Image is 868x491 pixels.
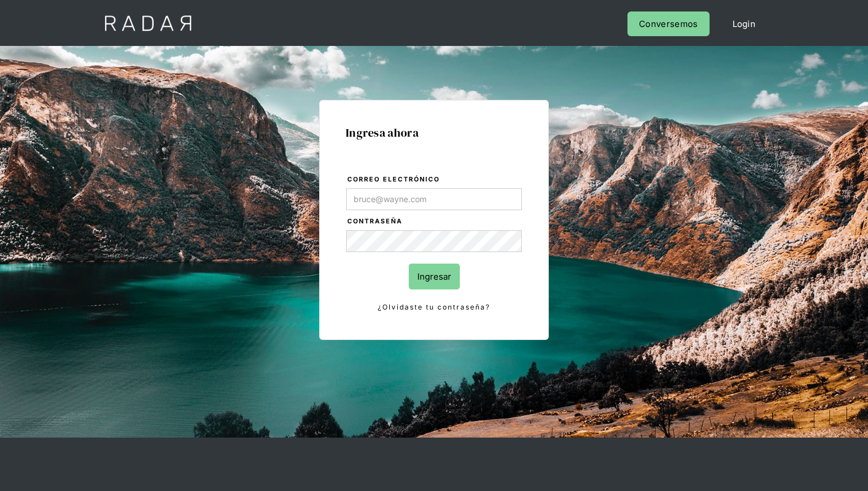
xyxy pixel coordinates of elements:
a: Login [721,11,768,36]
a: ¿Olvidaste tu contraseña? [346,301,522,314]
a: Conversemos [627,11,709,36]
h1: Ingresa ahora [346,126,522,139]
input: bruce@wayne.com [346,188,522,210]
label: Contraseña [347,216,522,227]
input: Ingresar [409,264,460,289]
label: Correo electrónico [347,174,522,185]
form: Login Form [346,173,522,314]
